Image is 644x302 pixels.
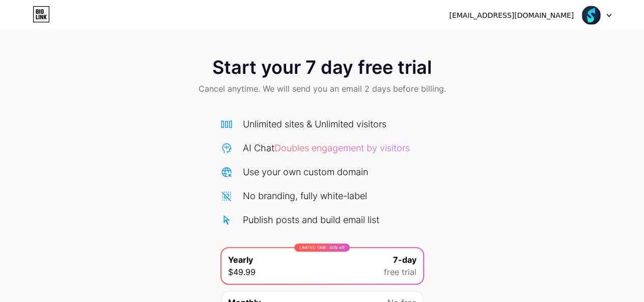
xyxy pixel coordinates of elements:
span: free trial [384,266,416,278]
span: Start your 7 day free trial [212,57,432,77]
span: 7-day [393,254,416,266]
div: [EMAIL_ADDRESS][DOMAIN_NAME] [449,10,574,21]
div: Publish posts and build email list [243,213,379,227]
div: Unlimited sites & Unlimited visitors [243,117,386,131]
div: AI Chat [243,141,410,155]
div: No branding, fully white-label [243,189,367,203]
span: $49.99 [228,266,256,278]
span: Yearly [228,254,253,266]
div: Use your own custom domain [243,165,368,179]
span: Doubles engagement by visitors [274,143,410,153]
span: Cancel anytime. We will send you an email 2 days before billing. [199,83,446,95]
div: LIMITED TIME : 50% off [294,243,350,252]
img: Sportzfy [581,6,601,25]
